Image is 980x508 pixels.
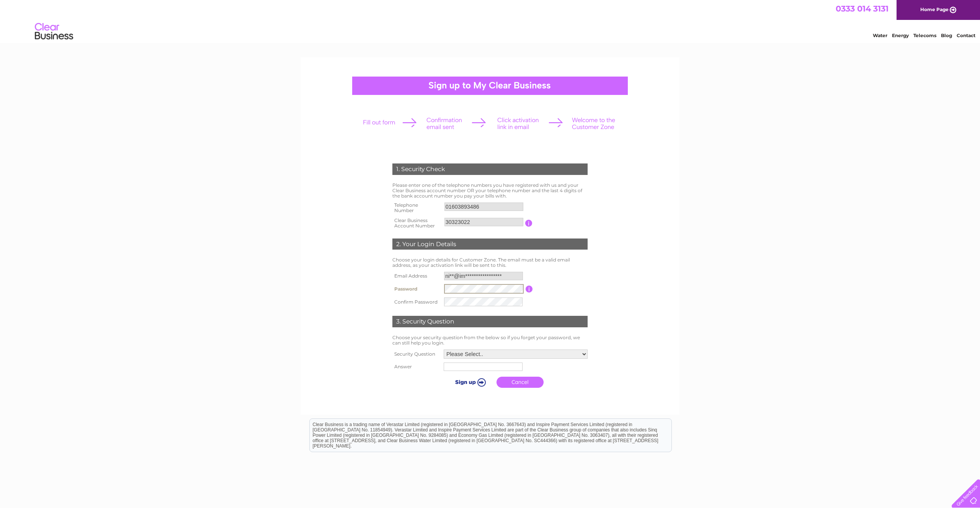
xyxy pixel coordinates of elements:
div: 2. Your Login Details [392,238,588,250]
th: Clear Business Account Number [390,216,443,231]
a: Energy [892,33,909,38]
th: Password [390,282,442,296]
th: Security Question [390,348,442,361]
a: Contact [957,33,975,38]
th: Confirm Password [390,296,442,308]
input: Information [526,286,533,292]
div: 1. Security Check [392,163,588,175]
a: Telecoms [913,33,936,38]
th: Answer [390,361,442,373]
input: Submit [446,377,493,387]
a: 0333 014 3131 [836,4,889,13]
td: Choose your login details for Customer Zone. The email must be a valid email address, as your act... [390,255,590,270]
th: Telephone Number [390,200,443,216]
td: Please enter one of the telephone numbers you have registered with us and your Clear Business acc... [390,181,590,200]
a: Blog [941,33,952,38]
td: Choose your security question from the below so if you forget your password, we can still help yo... [390,333,590,348]
img: logo.png [34,20,73,43]
div: 3. Security Question [392,316,588,327]
a: Water [873,33,887,38]
a: Cancel [497,377,544,388]
th: Email Address [390,270,442,282]
input: Information [525,220,532,227]
div: Clear Business is a trading name of Verastar Limited (registered in [GEOGRAPHIC_DATA] No. 3667643... [310,4,671,37]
